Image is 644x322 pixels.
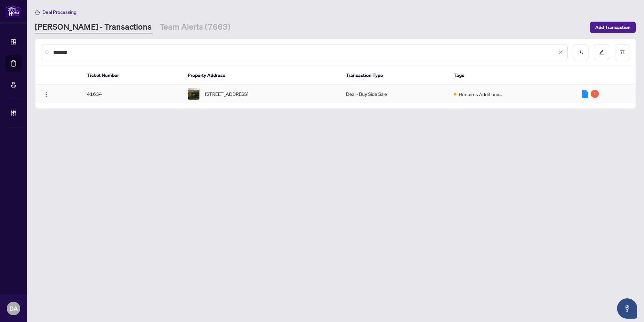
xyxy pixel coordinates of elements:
[595,22,631,33] span: Add Transaction
[617,298,637,319] button: Open asap
[9,304,18,313] span: DA
[599,50,604,55] span: edit
[188,88,199,100] img: thumbnail-img
[41,88,52,99] button: Logo
[615,45,630,60] button: filter
[341,85,449,103] td: Deal - Buy Side Sale
[578,50,583,55] span: download
[82,66,182,85] th: Ticket Number
[82,85,182,103] td: 41634
[448,66,576,85] th: Tags
[591,90,599,98] div: 1
[341,66,449,85] th: Transaction Type
[459,90,503,98] span: Requires Additional Docs
[182,66,341,85] th: Property Address
[590,22,636,33] button: Add Transaction
[573,45,588,60] button: download
[160,21,230,33] a: Team Alerts (7663)
[582,90,588,98] div: 1
[42,9,76,15] span: Deal Processing
[558,50,563,55] span: close
[35,21,152,33] a: [PERSON_NAME] - Transactions
[620,50,625,55] span: filter
[5,5,22,18] img: logo
[205,90,248,98] span: [STREET_ADDRESS]
[43,92,49,97] img: Logo
[35,10,40,15] span: home
[594,45,609,60] button: edit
